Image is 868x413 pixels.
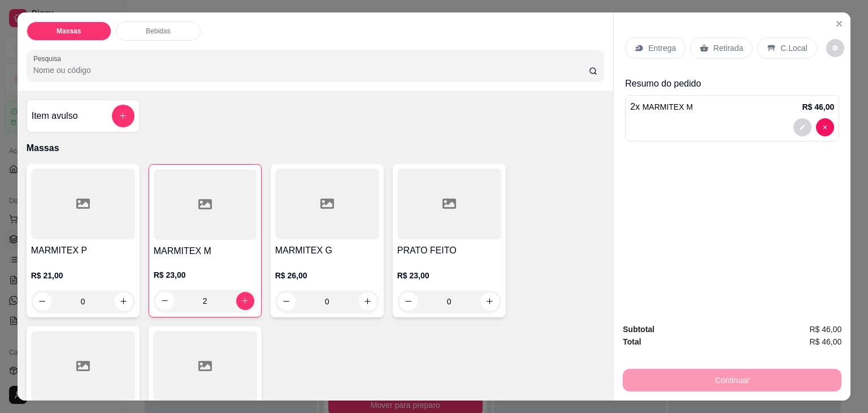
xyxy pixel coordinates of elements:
[33,64,589,76] input: Pesquisa
[146,27,170,36] p: Bebidas
[57,27,81,36] p: Massas
[275,270,379,281] p: R$ 26,00
[643,102,693,111] span: MARMITEX M
[793,118,811,136] button: decrease-product-quantity
[397,244,501,257] h4: PRATO FEITO
[809,323,841,335] span: R$ 46,00
[33,54,65,63] label: Pesquisa
[31,270,135,281] p: R$ 21,00
[816,118,834,136] button: decrease-product-quantity
[275,244,379,257] h4: MARMITEX G
[27,141,605,155] p: Massas
[115,292,133,311] button: increase-product-quantity
[625,77,839,91] p: Resumo do pedido
[826,39,844,57] button: decrease-product-quantity
[630,100,693,114] p: 2 x
[359,292,377,311] button: increase-product-quantity
[780,42,807,54] p: C.Local
[156,292,174,310] button: decrease-product-quantity
[809,335,841,348] span: R$ 46,00
[33,292,51,311] button: decrease-product-quantity
[112,105,134,127] button: add-separate-item
[623,337,641,346] strong: Total
[154,269,257,281] p: R$ 23,00
[400,292,418,311] button: decrease-product-quantity
[648,42,676,54] p: Entrega
[397,270,501,281] p: R$ 23,00
[31,244,135,257] h4: MARMITEX P
[713,42,743,54] p: Retirada
[32,109,78,123] h4: Item avulso
[623,325,654,334] strong: Subtotal
[802,101,834,113] p: R$ 46,00
[236,292,254,310] button: increase-product-quantity
[277,292,296,311] button: decrease-product-quantity
[154,244,257,258] h4: MARMITEX M
[830,15,848,33] button: Close
[481,292,499,311] button: increase-product-quantity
